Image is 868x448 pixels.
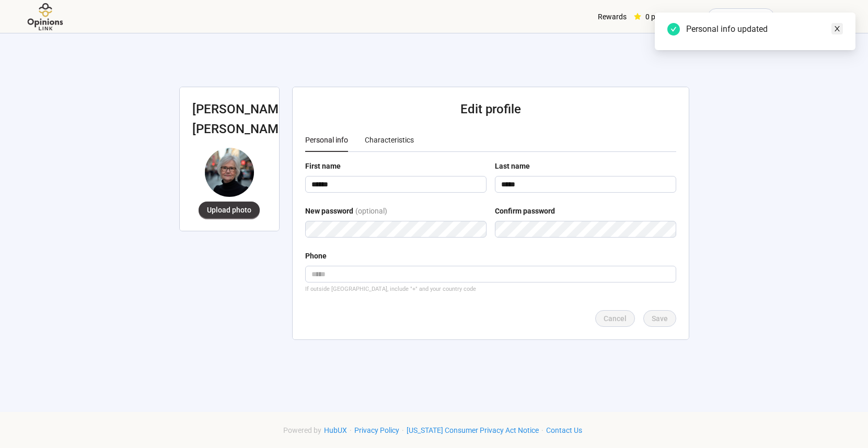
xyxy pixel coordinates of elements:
[634,13,641,20] span: star
[355,205,387,221] div: (optional)
[667,23,680,36] span: check-circle
[199,202,260,218] button: Upload photo
[495,205,555,217] div: Confirm password
[305,134,348,146] div: Personal info
[365,134,414,146] div: Characteristics
[305,205,353,217] div: New password
[205,148,254,197] img: new-headshot-jf-12-28-24-jpeg-c1be156e-6100-4540-b888-11c0d64e9156.jpeg
[305,285,676,293] div: If outside [GEOGRAPHIC_DATA], include "+" and your country code
[305,160,341,172] div: First name
[686,23,843,36] div: Personal info updated
[595,310,635,327] button: Cancel
[716,11,766,22] span: Redeem points
[652,313,668,324] span: Save
[283,426,321,434] span: Powered by
[207,204,251,216] span: Upload photo
[305,100,676,120] h2: Edit profile
[643,310,676,327] button: Save
[404,426,541,434] a: [US_STATE] Consumer Privacy Act Notice
[192,100,267,139] h2: [PERSON_NAME] [PERSON_NAME]
[321,426,350,434] a: HubUX
[352,426,402,434] a: Privacy Policy
[543,426,585,434] a: Contact Us
[305,250,327,262] div: Phone
[283,425,585,436] div: · · ·
[708,8,774,25] button: Redeem points
[495,160,530,172] div: Last name
[199,206,260,214] span: Upload photo
[787,1,843,34] span: [PERSON_NAME]
[834,25,841,32] span: close
[604,313,627,324] span: Cancel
